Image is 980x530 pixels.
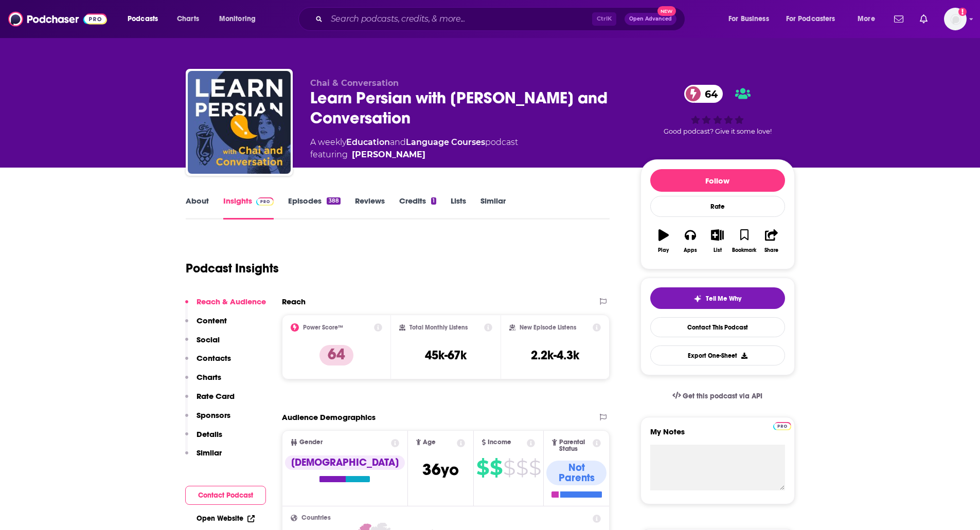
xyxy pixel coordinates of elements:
[282,412,376,422] h2: Audience Demographics
[185,372,221,391] button: Charts
[219,12,256,26] span: Monitoring
[529,460,541,476] span: $
[773,422,791,430] img: Podchaser Pro
[310,136,518,161] div: A weekly podcast
[516,460,528,476] span: $
[197,316,227,325] p: Content
[352,149,425,161] a: Leyla Shams
[185,486,266,505] button: Contact Podcast
[197,372,221,382] p: Charts
[650,345,785,365] button: Export One-Sheet
[758,223,785,260] button: Share
[197,514,255,523] a: Open Website
[355,196,385,220] a: Reviews
[409,324,468,331] h2: Total Monthly Listens
[732,247,756,253] div: Bookmark
[944,8,967,30] button: Show profile menu
[319,345,353,365] p: 64
[890,10,907,28] a: Show notifications dropdown
[310,149,518,161] span: featuring
[282,297,306,306] h2: Reach
[128,12,158,26] span: Podcasts
[592,12,616,26] span: Ctrl K
[197,410,230,420] p: Sponsors
[728,12,769,26] span: For Business
[185,391,235,410] button: Rate Card
[422,460,459,480] span: 36 yo
[301,515,331,521] span: Countries
[858,12,875,26] span: More
[186,196,209,220] a: About
[694,85,723,103] span: 64
[664,127,772,135] span: Good podcast? Give it some love!
[120,11,171,27] button: open menu
[640,78,795,142] div: 64Good podcast? Give it some love!
[299,439,323,446] span: Gender
[714,247,722,253] div: List
[185,316,227,335] button: Content
[704,223,730,260] button: List
[390,137,406,147] span: and
[650,169,785,192] button: Follow
[188,71,291,174] a: Learn Persian with Chai and Conversation
[480,196,506,220] a: Similar
[223,196,274,220] a: InsightsPodchaser Pro
[625,13,676,25] button: Open AdvancedNew
[8,9,107,29] img: Podchaser - Follow, Share and Rate Podcasts
[503,460,515,476] span: $
[786,12,835,26] span: For Podcasters
[706,295,741,303] span: Tell Me Why
[916,10,932,28] a: Show notifications dropdown
[684,85,723,103] a: 64
[185,353,231,372] button: Contacts
[177,12,199,26] span: Charts
[731,223,758,260] button: Bookmark
[683,392,762,400] span: Get this podcast via API
[425,348,467,363] h3: 45k-67k
[764,247,778,253] div: Share
[650,223,677,260] button: Play
[346,137,390,147] a: Education
[773,421,791,430] a: Pro website
[693,295,702,303] img: tell me why sparkle
[197,429,222,439] p: Details
[476,460,489,476] span: $
[423,439,436,446] span: Age
[650,427,785,445] label: My Notes
[520,324,576,331] h2: New Episode Listens
[170,11,205,27] a: Charts
[327,11,592,27] input: Search podcasts, credits, & more...
[944,8,967,30] span: Logged in as ereardon
[197,391,235,401] p: Rate Card
[197,448,222,458] p: Similar
[285,455,405,470] div: [DEMOGRAPHIC_DATA]
[186,261,279,276] h1: Podcast Insights
[197,335,220,344] p: Social
[288,196,340,220] a: Episodes388
[531,348,579,363] h3: 2.2k-4.3k
[185,410,230,429] button: Sponsors
[944,8,967,30] img: User Profile
[327,197,340,205] div: 388
[650,287,785,309] button: tell me why sparkleTell Me Why
[308,7,695,31] div: Search podcasts, credits, & more...
[185,448,222,467] button: Similar
[212,11,269,27] button: open menu
[650,317,785,337] a: Contact This Podcast
[657,6,676,16] span: New
[488,439,511,446] span: Income
[431,197,436,205] div: 1
[303,324,343,331] h2: Power Score™
[185,335,220,354] button: Social
[490,460,502,476] span: $
[684,247,697,253] div: Apps
[185,297,266,316] button: Reach & Audience
[658,247,669,253] div: Play
[451,196,466,220] a: Lists
[197,353,231,363] p: Contacts
[721,11,782,27] button: open menu
[779,11,850,27] button: open menu
[650,196,785,217] div: Rate
[197,297,266,306] p: Reach & Audience
[256,197,274,206] img: Podchaser Pro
